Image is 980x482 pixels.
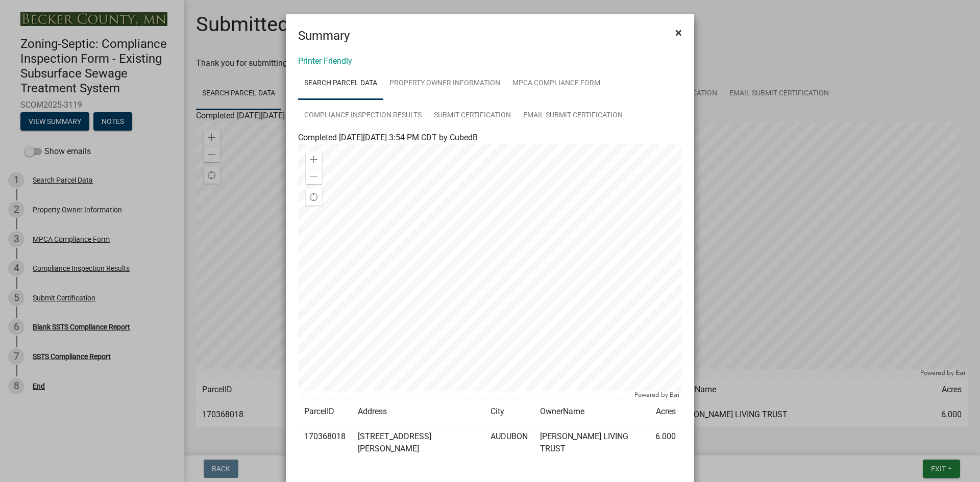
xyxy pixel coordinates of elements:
td: [PERSON_NAME] LIVING TRUST [534,424,649,462]
a: Search Parcel Data [298,67,383,100]
a: Compliance Inspection Results [298,99,428,132]
td: OwnerName [534,399,649,424]
td: Address [352,399,484,424]
a: Esri [670,391,679,398]
div: Zoom in [306,151,322,168]
td: AUDUBON [484,424,534,462]
td: ParcelID [298,399,352,424]
div: Powered by [632,391,682,399]
td: 170368018 [298,424,352,462]
td: City [484,399,534,424]
h4: Summary [298,27,350,45]
a: Submit Certification [428,99,517,132]
span: × [675,26,682,40]
td: [STREET_ADDRESS][PERSON_NAME] [352,424,484,462]
a: Property Owner Information [383,67,506,100]
div: Find my location [306,189,322,206]
a: Email Submit Certification [517,99,629,132]
span: Completed [DATE][DATE] 3:54 PM CDT by CubedB [298,133,478,142]
td: 6.000 [649,424,682,462]
a: MPCA Compliance Form [506,67,606,100]
div: Zoom out [306,168,322,184]
td: Acres [649,399,682,424]
a: Printer Friendly [298,56,352,66]
button: Close [667,18,690,47]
